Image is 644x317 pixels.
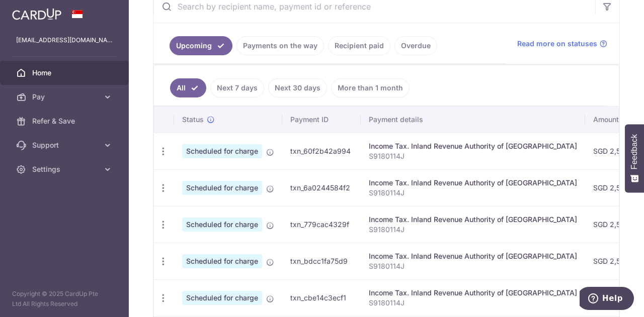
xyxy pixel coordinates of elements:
div: Income Tax. Inland Revenue Authority of [GEOGRAPHIC_DATA] [369,215,577,225]
td: txn_bdcc1fa75d9 [282,243,361,279]
p: S9180114J [369,298,577,308]
span: Read more on statuses [517,39,597,49]
p: S9180114J [369,261,577,271]
p: S9180114J [369,188,577,198]
a: Next 30 days [268,78,327,97]
p: S9180114J [369,225,577,235]
a: Next 7 days [210,78,264,97]
div: Income Tax. Inland Revenue Authority of [GEOGRAPHIC_DATA] [369,141,577,151]
td: txn_cbe14c3ecf1 [282,279,361,316]
a: More than 1 month [331,78,410,97]
a: Overdue [394,36,437,55]
span: Scheduled for charge [182,218,262,232]
span: Settings [32,164,99,174]
p: S9180114J [369,151,577,161]
span: Support [32,140,99,150]
span: Refer & Save [32,116,99,126]
td: txn_779cac4329f [282,206,361,243]
div: Income Tax. Inland Revenue Authority of [GEOGRAPHIC_DATA] [369,251,577,261]
div: Income Tax. Inland Revenue Authority of [GEOGRAPHIC_DATA] [369,288,577,298]
span: Status [182,115,204,125]
a: Payments on the way [236,36,324,55]
a: Recipient paid [328,36,390,55]
span: Home [32,68,99,78]
span: Amount [593,115,619,125]
span: Pay [32,92,99,102]
span: Scheduled for charge [182,181,262,195]
a: All [170,78,206,97]
span: Scheduled for charge [182,144,262,158]
a: Read more on statuses [517,39,607,49]
th: Payment ID [282,107,361,133]
span: Scheduled for charge [182,291,262,305]
td: txn_6a0244584f2 [282,169,361,206]
button: Feedback - Show survey [625,124,644,192]
div: Income Tax. Inland Revenue Authority of [GEOGRAPHIC_DATA] [369,178,577,188]
th: Payment details [361,107,585,133]
span: Scheduled for charge [182,254,262,268]
a: Upcoming [170,36,232,55]
td: txn_60f2b42a994 [282,133,361,169]
iframe: Opens a widget where you can find more information [580,287,634,312]
p: [EMAIL_ADDRESS][DOMAIN_NAME] [16,35,113,45]
span: Feedback [630,134,639,169]
img: CardUp [12,8,61,20]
